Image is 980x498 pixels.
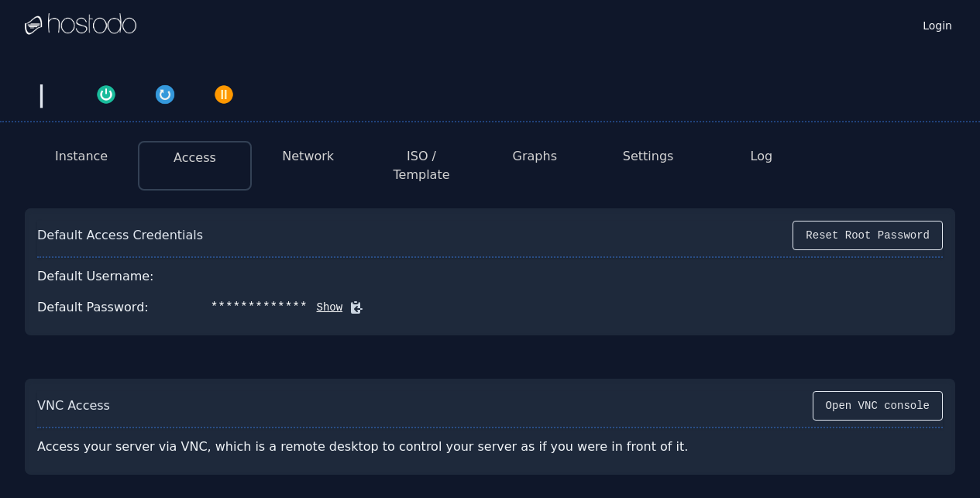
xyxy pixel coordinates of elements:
button: Access [174,149,216,167]
button: Settings [623,147,674,166]
img: Logo [25,13,136,36]
button: Network [282,147,334,166]
a: Login [920,15,955,33]
img: Restart [154,84,176,105]
div: VNC Access [37,397,110,415]
img: Power On [95,84,117,105]
button: Power On [77,81,136,105]
button: ISO / Template [377,147,466,184]
div: Default Username: [37,267,154,286]
div: | [31,81,52,108]
button: Instance [55,147,108,166]
button: Reset Root Password [793,221,943,250]
button: Show [308,300,343,315]
img: Power Off [213,84,235,105]
button: Open VNC console [813,391,943,421]
button: Log [751,147,773,166]
button: Restart [136,81,194,105]
div: Access your server via VNC, which is a remote desktop to control your server as if you were in fr... [37,431,731,462]
button: Power Off [194,81,253,105]
div: Default Access Credentials [37,226,203,245]
div: Default Password: [37,298,149,317]
button: Graphs [513,147,557,166]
